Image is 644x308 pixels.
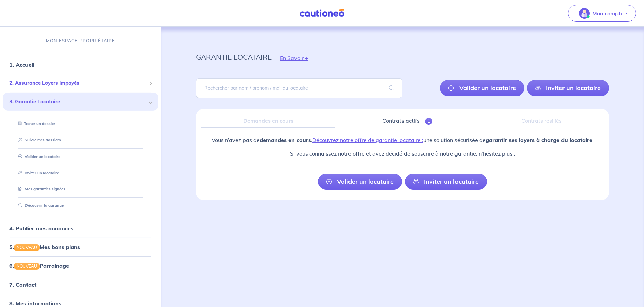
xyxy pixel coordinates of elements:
[297,9,347,17] img: Cautioneo
[3,77,158,90] div: 2. Assurance Loyers Impayés
[3,58,158,71] div: 1. Accueil
[381,79,402,98] span: search
[527,80,609,96] a: Inviter un locataire
[9,225,73,232] a: 4. Publier mes annonces
[9,61,34,68] a: 1. Accueil
[16,121,55,126] a: Tester un dossier
[9,281,36,288] a: 7. Contact
[9,98,147,106] span: 3. Garantie Locataire
[3,222,158,235] div: 4. Publier mes annonces
[16,203,64,208] a: Découvrir la garantie
[11,118,150,129] div: Tester un dossier
[486,137,592,143] strong: garantir ses loyers à charge du locataire
[579,8,590,19] img: illu_account_valid_menu.svg
[318,174,402,190] a: Valider un locataire
[196,51,272,63] p: garantie locataire
[9,79,147,87] span: 2. Assurance Loyers Impayés
[9,262,69,269] a: 6.NOUVEAUParrainage
[212,149,594,158] p: Si vous connaissez notre offre et avez décidé de souscrire à notre garantie, n’hésitez plus :
[425,118,433,125] span: 1
[260,137,311,143] strong: demandes en cours
[272,48,317,68] button: En Savoir +
[440,80,524,96] a: Valider un locataire
[212,136,594,144] p: Vous n’avez pas de . une solution sécurisée de .
[3,240,158,254] div: 5.NOUVEAUMes bons plans
[16,170,59,175] a: Inviter un locataire
[11,167,150,178] div: Inviter un locataire
[9,300,61,307] a: 8. Mes informations
[16,154,60,159] a: Valider un locataire
[16,187,65,191] a: Mes garanties signées
[405,174,487,190] a: Inviter un locataire
[46,38,115,44] p: MON ESPACE PROPRIÉTAIRE
[11,135,150,146] div: Suivre mes dossiers
[568,5,636,22] button: illu_account_valid_menu.svgMon compte
[340,114,474,128] a: Contrats actifs1
[3,278,158,291] div: 7. Contact
[16,138,61,142] a: Suivre mes dossiers
[11,200,150,211] div: Découvrir la garantie
[3,93,158,111] div: 3. Garantie Locataire
[312,137,423,143] a: Découvrez notre offre de garantie locataire :
[11,151,150,162] div: Valider un locataire
[11,184,150,195] div: Mes garanties signées
[592,9,624,17] p: Mon compte
[196,78,402,98] input: Rechercher par nom / prénom / mail du locataire
[9,244,80,250] a: 5.NOUVEAUMes bons plans
[3,259,158,272] div: 6.NOUVEAUParrainage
